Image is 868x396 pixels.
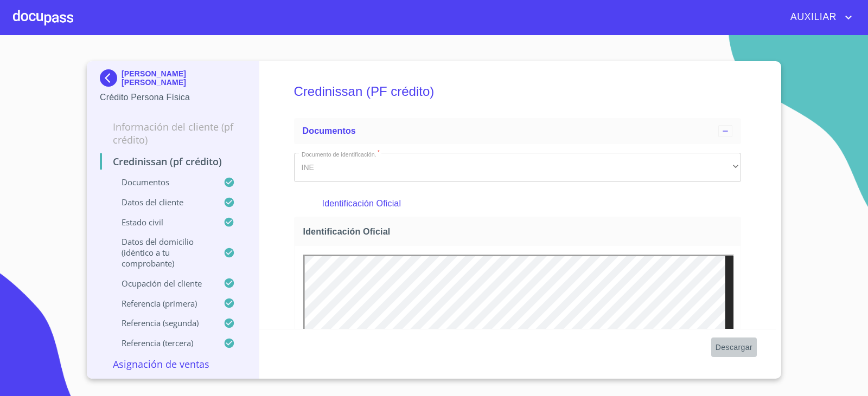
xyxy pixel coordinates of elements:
[782,9,855,26] button: account of current user
[100,337,224,348] p: Referencia (tercera)
[100,197,224,207] p: Datos del cliente
[303,226,737,237] span: Identificación Oficial
[100,317,224,328] p: Referencia (segunda)
[100,69,122,87] img: Docupass spot blue
[100,177,224,187] p: Documentos
[711,337,757,358] button: Descargar
[100,298,224,309] p: Referencia (primera)
[322,197,713,210] p: Identificación Oficial
[782,9,842,26] span: AUXILIAR
[303,126,356,135] span: Documentos
[294,153,742,182] div: INE
[294,118,742,144] div: Documentos
[716,341,752,354] span: Descargar
[100,69,246,91] div: [PERSON_NAME] [PERSON_NAME]
[294,69,742,114] h5: Credinissan (PF crédito)
[100,217,224,228] p: Estado civil
[100,278,224,289] p: Ocupación del Cliente
[100,120,246,146] p: Información del cliente (PF crédito)
[100,236,224,269] p: Datos del domicilio (idéntico a tu comprobante)
[100,91,246,104] p: Crédito Persona Física
[100,155,246,168] p: Credinissan (PF crédito)
[100,358,246,371] p: Asignación de Ventas
[122,69,246,87] p: [PERSON_NAME] [PERSON_NAME]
